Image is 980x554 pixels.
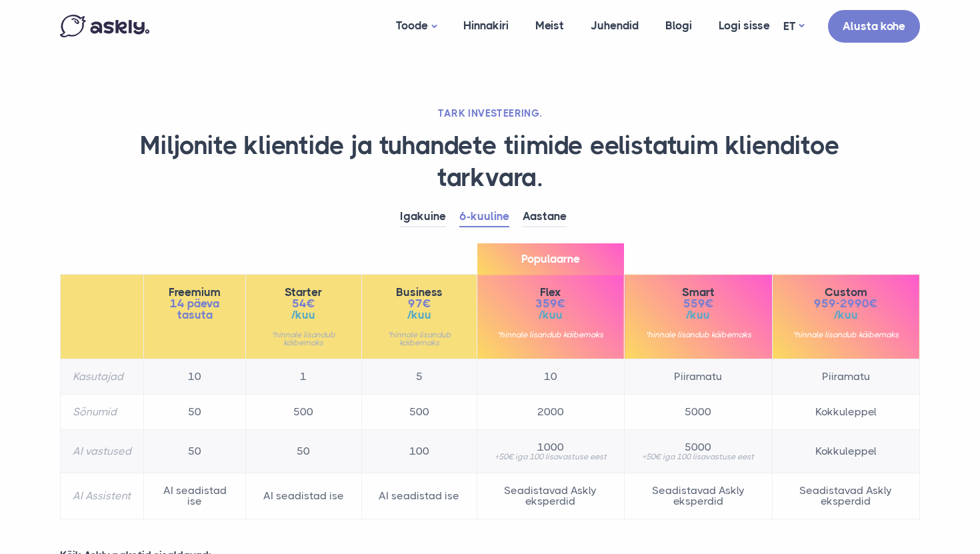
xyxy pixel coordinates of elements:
[625,395,772,430] td: 5000
[258,309,349,321] span: /kuu
[625,359,772,395] td: Piiramatu
[246,473,361,519] td: AI seadistad ise
[489,287,612,298] span: Flex
[400,207,446,227] a: Igakuine
[361,395,477,430] td: 500
[60,15,149,37] img: Askly
[489,453,612,461] small: +50€ iga 100 lisavastuse eest
[459,207,509,227] a: 6-kuuline
[489,298,612,309] span: 359€
[828,10,920,43] a: Alusta kohe
[477,243,624,275] span: Populaarne
[374,331,465,347] small: *hinnale lisandub käibemaks
[61,473,144,519] th: AI Assistent
[637,453,759,461] small: +50€ iga 100 lisavastuse eest
[61,359,144,395] th: Kasutajad
[361,430,477,473] td: 100
[144,473,246,519] td: AI seadistad ise
[477,359,624,395] td: 10
[60,107,920,120] h2: TARK INVESTEERING.
[374,287,465,298] span: Business
[637,442,759,453] span: 5000
[60,130,920,193] h1: Miljonite klientide ja tuhandete tiimide eelistatuim klienditoe tarkvara.
[637,298,759,309] span: 559€
[637,331,759,339] small: *hinnale lisandub käibemaks
[61,430,144,473] th: AI vastused
[637,309,759,321] span: /kuu
[637,287,759,298] span: Smart
[523,207,567,227] a: Aastane
[772,359,919,395] td: Piiramatu
[144,430,246,473] td: 50
[258,298,349,309] span: 54€
[246,359,361,395] td: 1
[783,17,804,36] a: ET
[144,395,246,430] td: 50
[625,473,772,519] td: Seadistavad Askly eksperdid
[489,331,612,339] small: *hinnale lisandub käibemaks
[772,473,919,519] td: Seadistavad Askly eksperdid
[374,309,465,321] span: /kuu
[61,395,144,430] th: Sõnumid
[785,298,907,309] span: 959-2990€
[785,331,907,339] small: *hinnale lisandub käibemaks
[477,395,624,430] td: 2000
[156,287,233,298] span: Freemium
[477,473,624,519] td: Seadistavad Askly eksperdid
[144,359,246,395] td: 10
[258,287,349,298] span: Starter
[489,309,612,321] span: /kuu
[785,446,907,457] span: Kokkuleppel
[489,442,612,453] span: 1000
[785,287,907,298] span: Custom
[361,473,477,519] td: AI seadistad ise
[258,331,349,347] small: *hinnale lisandub käibemaks
[374,298,465,309] span: 97€
[361,359,477,395] td: 5
[785,309,907,321] span: /kuu
[246,430,361,473] td: 50
[156,298,233,321] span: 14 päeva tasuta
[246,395,361,430] td: 500
[772,395,919,430] td: Kokkuleppel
